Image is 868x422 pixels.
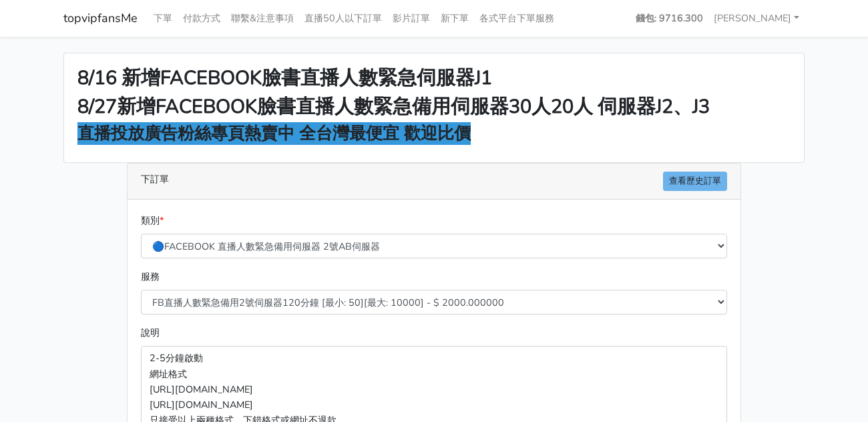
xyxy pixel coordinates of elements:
a: 查看歷史訂單 [663,172,727,191]
a: 直播50人以下訂單 [299,5,387,31]
strong: 8/27新增FACEBOOK臉書直播人數緊急備用伺服器30人20人 伺服器J2、J3 [77,93,710,120]
strong: 8/16 新增FACEBOOK臉書直播人數緊急伺服器J1 [77,65,492,91]
a: 影片訂單 [387,5,435,31]
label: 服務 [141,269,160,284]
a: 聯繫&注意事項 [226,5,299,31]
strong: 直播投放廣告粉絲專頁熱賣中 全台灣最便宜 歡迎比價 [77,122,471,145]
label: 說明 [141,325,160,341]
div: 下訂單 [128,164,740,200]
a: 新下單 [435,5,474,31]
a: 錢包: 9716.300 [630,5,708,31]
label: 類別 [141,213,164,228]
a: [PERSON_NAME] [708,5,805,31]
a: 下單 [148,5,178,31]
a: topvipfansMe [63,5,138,31]
strong: 錢包: 9716.300 [636,11,703,25]
a: 付款方式 [178,5,226,31]
a: 各式平台下單服務 [474,5,560,31]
